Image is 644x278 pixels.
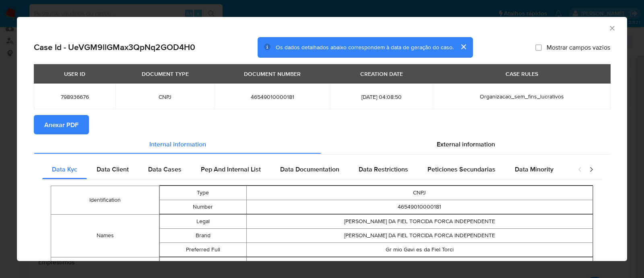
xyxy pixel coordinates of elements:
[44,116,78,134] span: Anexar PDF
[246,228,593,242] td: [PERSON_NAME] DA FIEL TORCIDA FORCA INDEPENDENTE
[34,134,610,154] div: Detailed info
[246,186,593,200] td: CNPJ
[246,242,593,257] td: Gr mio Gavi es da Fiel Torci
[42,160,570,179] div: Detailed internal info
[160,242,246,257] td: Preferred Full
[359,165,408,174] span: Data Restrictions
[246,200,593,214] td: 46549010000181
[427,165,495,174] span: Peticiones Secundarias
[608,24,615,31] button: Fechar a janela
[125,93,205,100] span: CNPJ
[535,44,542,50] input: Mostrar campos vazios
[51,186,159,214] td: Identification
[515,165,553,174] span: Data Minority
[160,257,246,271] td: Code
[224,93,320,100] span: 46549010000181
[149,139,206,148] span: Internal information
[547,43,610,51] span: Mostrar campos vazios
[246,214,593,228] td: [PERSON_NAME] DA FIEL TORCIDA FORCA INDEPENDENTE
[137,67,194,81] div: DOCUMENT TYPE
[148,165,182,174] span: Data Cases
[280,165,339,174] span: Data Documentation
[160,214,246,228] td: Legal
[160,200,246,214] td: Number
[34,115,89,134] button: Anexar PDF
[437,139,495,148] span: External information
[246,257,593,271] td: 9430800
[160,228,246,242] td: Brand
[52,165,77,174] span: Data Kyc
[59,67,90,81] div: USER ID
[43,93,106,100] span: 798936676
[51,214,159,257] td: Names
[276,43,454,51] span: Os dados detalhados abaixo correspondem à data de geração do caso.
[34,42,195,52] h2: Case Id - UeVGM9llGMax3QpNq2GOD4H0
[201,165,261,174] span: Pep And Internal List
[17,17,627,261] div: closure-recommendation-modal
[97,165,129,174] span: Data Client
[480,92,564,100] span: Organizacao_sem_fins_lucrativos
[340,93,423,100] span: [DATE] 04:08:50
[160,186,246,200] td: Type
[501,67,543,81] div: CASE RULES
[454,37,473,56] button: cerrar
[239,67,305,81] div: DOCUMENT NUMBER
[355,67,408,81] div: CREATION DATE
